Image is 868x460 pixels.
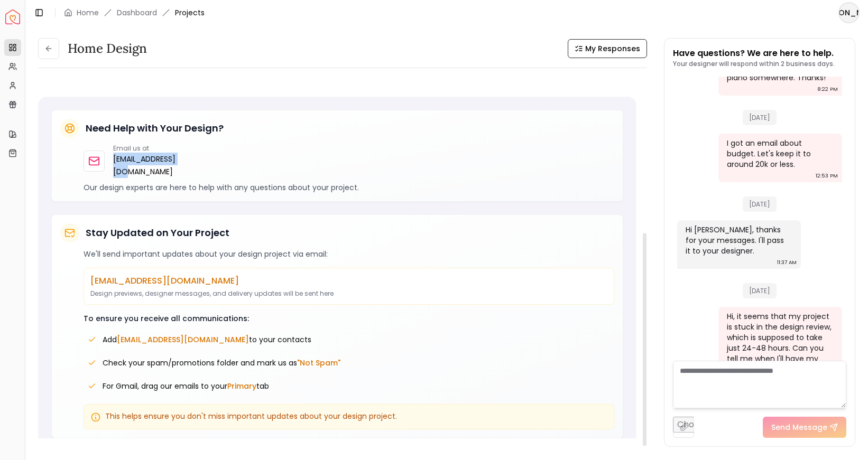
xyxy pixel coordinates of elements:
[297,358,340,368] span: "Not Spam"
[86,226,229,240] h5: Stay Updated on Your Project
[113,153,204,178] a: [EMAIL_ADDRESS][DOMAIN_NAME]
[105,411,397,421] span: This helps ensure you don't miss important updates about your design project.
[103,334,311,345] span: Add to your contacts
[90,289,607,298] p: Design previews, designer messages, and delivery updates will be sent here
[777,257,797,268] div: 11:37 AM
[686,224,790,256] div: Hi [PERSON_NAME], thanks for your messages. I'll pass it to your designer.
[90,275,607,287] p: [EMAIL_ADDRESS][DOMAIN_NAME]
[103,381,269,391] span: For Gmail, drag our emails to your tab
[113,144,204,153] p: Email us at
[5,10,20,24] a: Spacejoy
[743,283,777,298] span: [DATE]
[68,40,147,57] h3: Home design
[585,43,640,54] span: My Responses
[816,171,838,181] div: 12:53 PM
[64,7,205,18] nav: breadcrumb
[673,60,835,68] p: Your designer will respond within 2 business days.
[77,7,99,18] a: Home
[838,2,860,23] button: [PERSON_NAME]
[727,311,832,374] div: Hi, it seems that my project is stuck in the design review, which is supposed to take just 24-48 ...
[727,138,832,170] div: I got an email about budget. Let's keep it to around 20k or less.
[103,358,340,368] span: Check your spam/promotions folder and mark us as
[743,196,777,212] span: [DATE]
[568,39,647,58] button: My Responses
[227,381,256,391] span: Primary
[117,7,157,18] a: Dashboard
[86,121,224,136] h5: Need Help with Your Design?
[84,182,614,193] p: Our design experts are here to help with any questions about your project.
[117,334,249,345] span: [EMAIL_ADDRESS][DOMAIN_NAME]
[84,249,614,259] p: We'll send important updates about your design project via email:
[5,10,20,24] img: Spacejoy Logo
[84,313,614,324] p: To ensure you receive all communications:
[817,84,838,95] div: 8:22 PM
[839,3,858,22] span: [PERSON_NAME]
[743,110,777,125] span: [DATE]
[175,7,205,18] span: Projects
[673,47,835,60] p: Have questions? We are here to help.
